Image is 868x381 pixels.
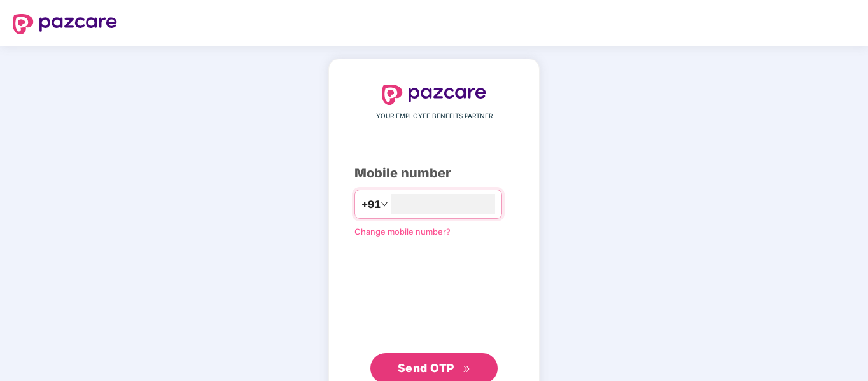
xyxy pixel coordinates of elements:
[354,163,514,183] div: Mobile number
[354,226,451,237] a: Change mobile number?
[381,200,388,208] span: down
[398,361,454,375] span: Send OTP
[13,14,117,34] img: logo
[376,111,493,121] span: YOUR EMPLOYEE BENEFITS PARTNER
[361,197,381,212] span: +91
[382,85,486,105] img: logo
[463,365,471,373] span: double-right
